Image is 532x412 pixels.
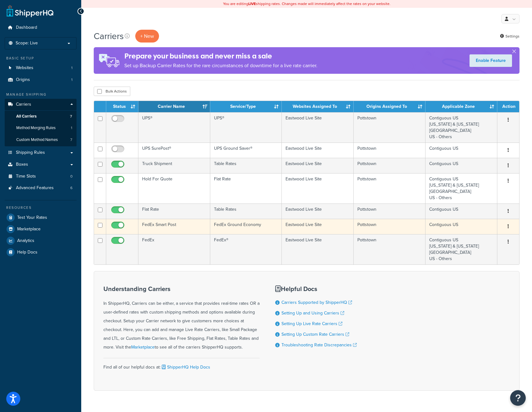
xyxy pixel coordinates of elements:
th: Carrier Name: activate to sort column ascending [138,101,210,112]
td: Pottstown [354,203,425,219]
span: Shipping Rules [16,150,45,155]
a: Marketplace [131,344,155,350]
td: Eastwood Live Site [282,203,354,219]
h3: Helpful Docs [275,285,357,292]
span: Help Docs [17,250,37,255]
td: Pottstown [354,219,425,234]
td: Table Rates [210,203,282,219]
span: 1 [71,125,72,131]
li: Websites [5,62,77,74]
td: Contiguous US [US_STATE] & [US_STATE] [GEOGRAPHIC_DATA] US - Others [425,112,497,143]
a: Settings [500,32,520,41]
td: Pottstown [354,234,425,264]
a: Dashboard [5,22,77,33]
span: All Carriers [16,114,37,119]
span: Origins [16,77,30,83]
span: Test Your Rates [17,215,47,220]
th: Applicable Zone: activate to sort column ascending [425,101,497,112]
td: UPS® [138,112,210,143]
a: Analytics [5,235,77,246]
a: Troubleshooting Rate Discrepancies [281,342,357,348]
a: Setting Up Live Rate Carriers [281,320,342,327]
button: + New [135,30,159,43]
td: FedEx® [210,234,282,264]
span: 7 [70,137,72,143]
td: Eastwood Live Site [282,112,354,143]
li: Time Slots [5,171,77,182]
a: Help Docs [5,247,77,258]
td: Contiguous US [US_STATE] & [US_STATE] [GEOGRAPHIC_DATA] US - Others [425,234,497,264]
th: Websites Assigned To: activate to sort column ascending [282,101,354,112]
a: Origins 1 [5,74,77,86]
a: ShipperHQ Help Docs [161,364,210,370]
td: Contiguous US [425,203,497,219]
a: Boxes [5,159,77,170]
td: Eastwood Live Site [282,234,354,264]
td: UPS SurePost® [138,143,210,158]
div: Resources [5,205,77,210]
a: Custom Method Names 7 [5,134,77,146]
a: Advanced Features 6 [5,182,77,194]
a: All Carriers 7 [5,111,77,122]
span: Advanced Features [16,185,54,191]
li: Method Merging Rules [5,122,77,134]
a: Shipping Rules [5,147,77,158]
b: LIVE [248,1,256,7]
td: Eastwood Live Site [282,143,354,158]
div: Find all of our helpful docs at: [103,358,260,372]
span: 1 [71,65,72,71]
li: All Carriers [5,111,77,122]
td: Eastwood Live Site [282,173,354,203]
th: Action [497,101,519,112]
th: Origins Assigned To: activate to sort column ascending [354,101,425,112]
td: FedEx [138,234,210,264]
a: Carriers Supported by ShipperHQ [281,299,352,306]
td: Hold For Quote [138,173,210,203]
h1: Carriers [94,30,124,42]
td: Pottstown [354,143,425,158]
span: 0 [70,174,72,179]
span: Marketplace [17,227,41,232]
td: Contiguous US [US_STATE] & [US_STATE] [GEOGRAPHIC_DATA] US - Others [425,173,497,203]
td: Pottstown [354,112,425,143]
a: Marketplace [5,224,77,235]
td: Contiguous US [425,219,497,234]
li: Advanced Features [5,182,77,194]
td: Eastwood Live Site [282,158,354,173]
td: Pottstown [354,173,425,203]
span: 7 [70,114,72,119]
span: Analytics [17,238,34,244]
a: Method Merging Rules 1 [5,122,77,134]
a: Setting Up and Using Carriers [281,310,344,316]
td: UPS® [210,112,282,143]
div: Basic Setup [5,56,77,61]
th: Service/Type: activate to sort column ascending [210,101,282,112]
div: In ShipperHQ, Carriers can be either, a service that provides real-time rates OR a user-defined r... [103,285,260,352]
span: Boxes [16,162,28,167]
a: Test Your Rates [5,212,77,223]
td: Table Rates [210,158,282,173]
span: 6 [70,185,72,191]
div: Manage Shipping [5,92,77,97]
span: Websites [16,65,33,71]
span: 1 [71,77,72,83]
td: Contiguous US [425,158,497,173]
li: Origins [5,74,77,86]
th: Status: activate to sort column ascending [106,101,138,112]
td: FedEx Ground Economy [210,219,282,234]
td: FedEx Smart Post [138,219,210,234]
h3: Understanding Carriers [103,285,260,292]
a: Setting Up Custom Rate Carriers [281,331,349,338]
span: Dashboard [16,25,37,30]
td: UPS Ground Saver® [210,143,282,158]
td: Flat Rate [138,203,210,219]
a: Enable Feature [470,54,512,67]
a: ShipperHQ Home [7,5,53,17]
a: Time Slots 0 [5,171,77,182]
li: Custom Method Names [5,134,77,146]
